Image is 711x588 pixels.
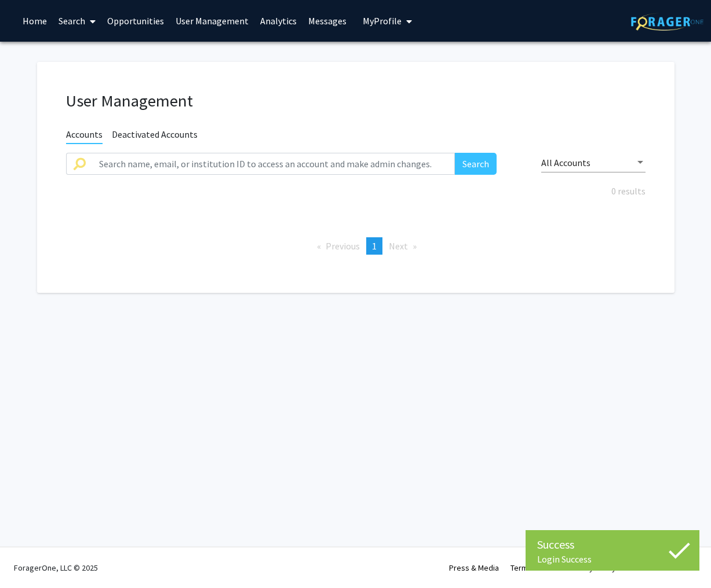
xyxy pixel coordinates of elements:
span: Previous [326,240,360,252]
span: Accounts [66,128,103,144]
a: Opportunities [101,1,170,41]
a: Search [53,1,101,41]
input: Search name, email, or institution ID to access an account and make admin changes. [92,153,455,175]
a: Press & Media [449,563,499,573]
a: Home [17,1,53,41]
div: 0 results [57,184,654,198]
span: Next [389,240,408,252]
div: ForagerOne, LLC © 2025 [14,547,98,588]
span: 1 [372,240,377,252]
a: Analytics [254,1,302,41]
img: ForagerOne Logo [631,13,703,31]
h1: User Management [66,91,646,111]
a: Terms of Use [511,563,556,573]
ul: Pagination [66,237,646,255]
span: My Profile [363,15,402,27]
a: User Management [170,1,254,41]
div: Success [537,536,688,553]
a: Messages [302,1,352,41]
button: Search [455,153,497,175]
div: Login Success [537,553,688,565]
span: Deactivated Accounts [112,128,198,143]
span: All Accounts [541,157,590,168]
